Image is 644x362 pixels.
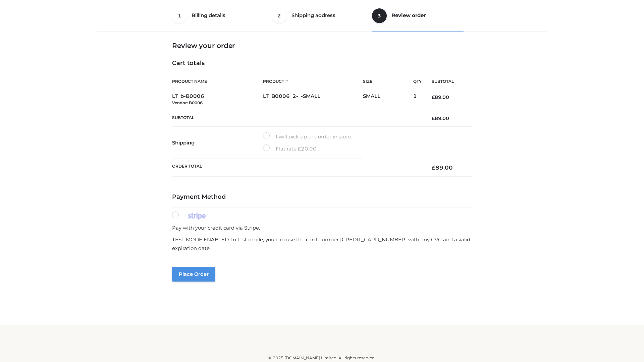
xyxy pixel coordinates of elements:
bdi: 89.00 [432,94,449,100]
td: LT_B0006_2-_-SMALL [263,89,363,110]
label: I will pick up the order in store. [263,132,352,141]
th: Subtotal [172,110,422,126]
h4: Cart totals [172,60,472,67]
td: LT_b-B0006 [172,89,263,110]
p: TEST MODE ENABLED. In test mode, you can use the card number [CREDIT_CARD_NUMBER] with any CVC an... [172,235,472,252]
p: Pay with your credit card via Stripe. [172,224,472,232]
bdi: 89.00 [432,164,453,171]
label: Flat rate: [263,144,317,153]
h4: Payment Method [172,193,472,201]
th: Qty [413,74,422,89]
span: £ [432,164,435,171]
th: Size [363,74,410,89]
bdi: 89.00 [432,115,449,121]
button: Place order [172,267,215,282]
th: Product # [263,74,363,89]
th: Product Name [172,74,263,89]
td: SMALL [363,89,413,110]
small: Vendor: B0006 [172,100,203,105]
h3: Review your order [172,42,472,50]
td: 1 [413,89,422,110]
bdi: 20.00 [298,145,317,152]
span: £ [298,145,301,152]
div: © 2025 [DOMAIN_NAME] Limited. All rights reserved. [100,355,544,361]
span: £ [432,115,435,121]
th: Subtotal [422,74,472,89]
th: Order Total [172,159,422,177]
span: £ [432,94,435,100]
th: Shipping [172,127,263,159]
